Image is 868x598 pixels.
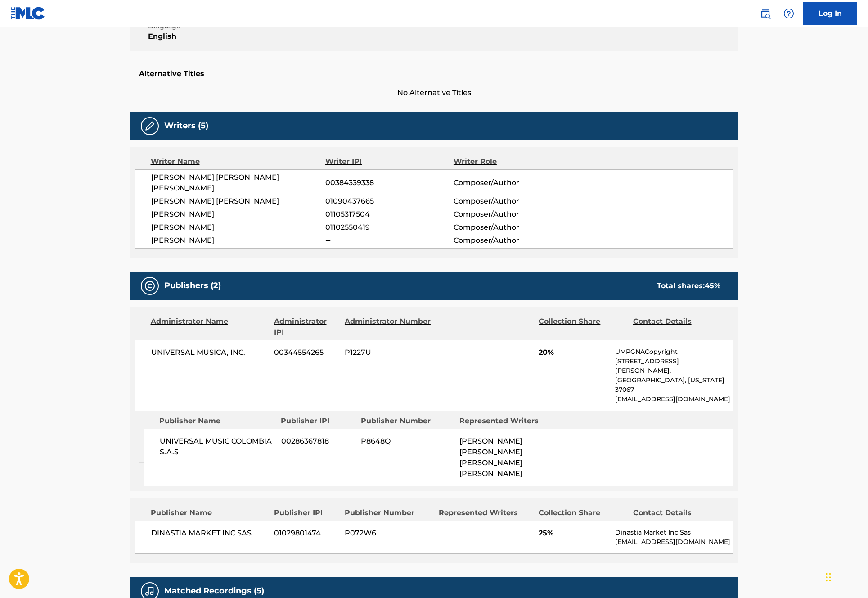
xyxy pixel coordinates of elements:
[615,394,733,404] p: [EMAIL_ADDRESS][DOMAIN_NAME]
[633,316,720,338] div: Contact Details
[151,507,267,518] div: Publisher Name
[454,156,570,167] div: Writer Role
[826,564,831,591] div: Drag
[539,507,626,518] div: Collection Share
[151,347,268,358] span: UNIVERSAL MUSICA, INC.
[361,416,453,426] div: Publisher Number
[823,555,868,598] iframe: Chat Widget
[151,172,326,194] span: [PERSON_NAME] [PERSON_NAME] [PERSON_NAME]
[760,8,771,19] img: search
[164,121,208,131] h5: Writers (5)
[454,235,570,246] span: Composer/Author
[164,281,221,291] h5: Publishers (2)
[454,196,570,207] span: Composer/Author
[539,316,626,338] div: Collection Share
[148,31,293,42] span: English
[139,69,729,78] h5: Alternative Titles
[144,281,155,291] img: Publishers
[345,507,432,518] div: Publisher Number
[151,209,326,220] span: [PERSON_NAME]
[615,357,733,376] p: [STREET_ADDRESS][PERSON_NAME],
[11,7,45,20] img: MLC Logo
[274,347,338,358] span: 00344554265
[615,347,733,357] p: UMPGNACopyright
[274,507,338,518] div: Publisher IPI
[160,436,274,458] span: UNIVERSAL MUSIC COLOMBIA S.A.S
[281,416,354,426] div: Publisher IPI
[151,156,326,167] div: Writer Name
[459,416,551,426] div: Represented Writers
[756,5,774,23] a: Public Search
[151,235,326,246] span: [PERSON_NAME]
[159,416,274,426] div: Publisher Name
[780,5,798,23] div: Help
[705,281,720,290] span: 45 %
[144,586,155,597] img: Matched Recordings
[439,507,532,518] div: Represented Writers
[454,209,570,220] span: Composer/Author
[151,528,268,539] span: DINASTIA MARKET INC SAS
[361,436,453,447] span: P8648Q
[615,528,733,537] p: Dinastia Market Inc Sas
[281,436,354,447] span: 00286367818
[633,507,720,518] div: Contact Details
[274,528,338,539] span: 01029801474
[325,156,454,167] div: Writer IPI
[345,528,432,539] span: P072W6
[151,222,326,233] span: [PERSON_NAME]
[345,316,432,338] div: Administrator Number
[615,537,733,547] p: [EMAIL_ADDRESS][DOMAIN_NAME]
[325,222,453,233] span: 01102550419
[454,222,570,233] span: Composer/Author
[164,586,264,596] h5: Matched Recordings (5)
[130,87,738,98] span: No Alternative Titles
[803,2,857,25] a: Log In
[325,209,453,220] span: 01105317504
[454,177,570,188] span: Composer/Author
[783,8,794,19] img: help
[539,347,608,358] span: 20%
[151,316,267,338] div: Administrator Name
[151,196,326,207] span: [PERSON_NAME] [PERSON_NAME]
[539,528,608,539] span: 25%
[144,121,155,131] img: Writers
[345,347,432,358] span: P1227U
[459,437,522,478] span: [PERSON_NAME] [PERSON_NAME] [PERSON_NAME] [PERSON_NAME]
[325,196,453,207] span: 01090437665
[274,316,338,338] div: Administrator IPI
[615,376,733,394] p: [GEOGRAPHIC_DATA], [US_STATE] 37067
[325,235,453,246] span: --
[657,281,720,291] div: Total shares:
[325,177,453,188] span: 00384339338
